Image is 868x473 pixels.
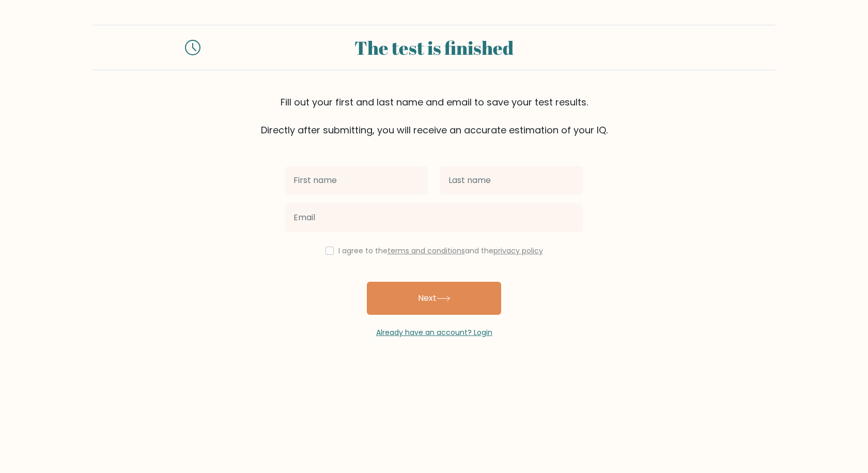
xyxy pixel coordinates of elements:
div: The test is finished [213,34,655,62]
a: privacy policy [493,246,543,256]
button: Next [367,282,501,315]
input: Last name [440,166,583,195]
input: First name [285,166,428,195]
label: I agree to the and the [338,246,543,256]
input: Email [285,203,583,232]
a: terms and conditions [388,246,465,256]
div: Fill out your first and last name and email to save your test results. Directly after submitting,... [93,95,775,137]
a: Already have an account? Login [376,327,492,338]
